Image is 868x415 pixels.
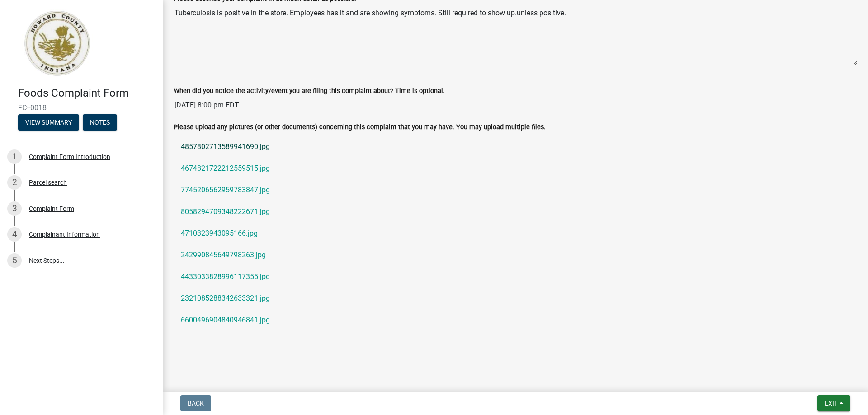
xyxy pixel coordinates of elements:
[174,266,857,288] a: 4433033828996117355.jpg
[7,253,22,268] div: 5
[174,201,857,223] a: 8058294709348222671.jpg
[174,179,857,201] a: 7745206562959783847.jpg
[180,395,211,411] button: Back
[18,9,95,77] img: Howard County, Indiana
[29,205,74,212] div: Complaint Form
[174,4,857,65] textarea: Tuberculosis is positive in the store. Employees has it and are showing symptoms. Still required ...
[7,175,22,190] div: 2
[174,309,857,331] a: 6600496904840946841.jpg
[29,179,67,186] div: Parcel search
[174,244,857,266] a: 242990845649798263.jpg
[29,154,110,160] div: Complaint Form Introduction
[18,114,79,131] button: View Summary
[18,87,156,100] h4: Foods Complaint Form
[18,119,79,126] wm-modal-confirm: Summary
[188,400,204,407] span: Back
[7,149,22,164] div: 1
[174,288,857,309] a: 2321085288342633321.jpg
[7,201,22,216] div: 3
[29,231,100,238] div: Complainant Information
[18,103,145,112] span: FC--0018
[7,227,22,242] div: 4
[83,119,117,126] wm-modal-confirm: Notes
[174,88,445,94] label: When did you notice the activity/event you are filing this complaint about? Time is optional.
[83,114,117,131] button: Notes
[174,124,546,131] label: Please upload any pictures (or other documents) concerning this complaint that you may have. You ...
[817,395,850,411] button: Exit
[174,223,857,244] a: 4710323943095166.jpg
[825,400,838,407] span: Exit
[174,158,857,179] a: 4674821722212559515.jpg
[174,136,857,158] a: 4857802713589941690.jpg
